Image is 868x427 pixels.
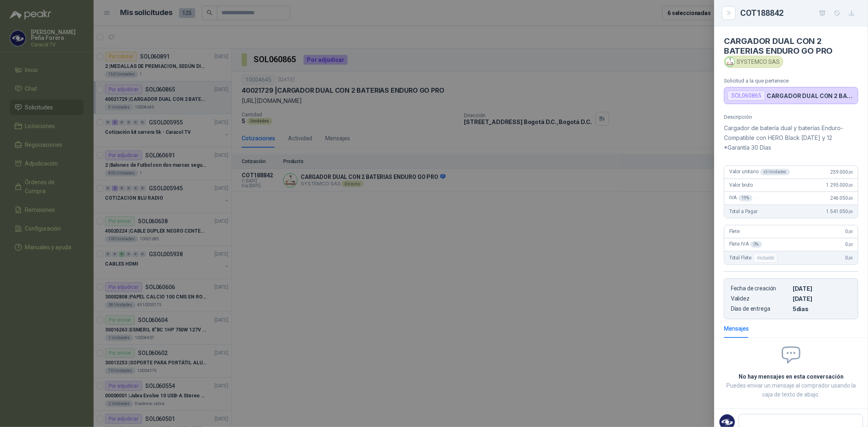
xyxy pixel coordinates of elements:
span: 1.295.000 [826,182,853,188]
span: 259.000 [830,169,853,175]
p: Solicitud a la que pertenece [724,78,858,84]
p: 5 dias [793,305,851,312]
h4: CARGADOR DUAL CON 2 BATERIAS ENDURO GO PRO [724,36,858,56]
span: 0 [846,255,853,261]
p: Fecha de creación [731,285,789,292]
span: 0 [846,229,853,234]
span: IVA [729,195,752,201]
span: Valor unitario [729,169,790,175]
span: Total a Pagar [729,209,758,214]
span: 0 [846,242,853,247]
span: ,00 [848,229,853,234]
span: 246.050 [830,195,853,201]
p: CARGADOR DUAL CON 2 BATERIAS ENDURO GO PRO [767,92,855,99]
div: 19 % [739,195,753,201]
span: ,00 [848,209,853,214]
div: x 5 Unidades [760,169,790,175]
img: Company Logo [726,57,735,66]
div: Mensajes [724,324,749,333]
span: 1.541.050 [826,209,853,214]
p: Cargador de batería dual y baterías Enduro- Compatible con HERO Black [DATE] y 12 *Garantía 30 Días [724,123,858,152]
div: SYSTEMCO SAS [724,56,783,68]
span: Flete IVA [729,241,762,248]
span: ,00 [848,242,853,247]
span: ,00 [848,170,853,174]
div: SOL060865 [728,91,765,100]
p: Validez [731,295,789,302]
div: Incluido [753,253,778,263]
p: Días de entrega [731,305,789,312]
button: Close [724,8,734,18]
span: ,00 [848,196,853,200]
h2: No hay mensajes en esta conversación [724,372,858,381]
p: [DATE] [793,285,851,292]
span: Flete [729,229,740,234]
span: Total Flete [729,253,779,263]
span: Valor bruto [729,182,753,188]
span: ,00 [848,256,853,260]
div: COT188842 [740,7,858,20]
p: [DATE] [793,295,851,302]
p: Descripción [724,114,858,120]
p: Puedes enviar un mensaje al comprador usando la caja de texto de abajo. [724,381,858,399]
span: ,00 [848,183,853,187]
div: 0 % [750,241,762,248]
